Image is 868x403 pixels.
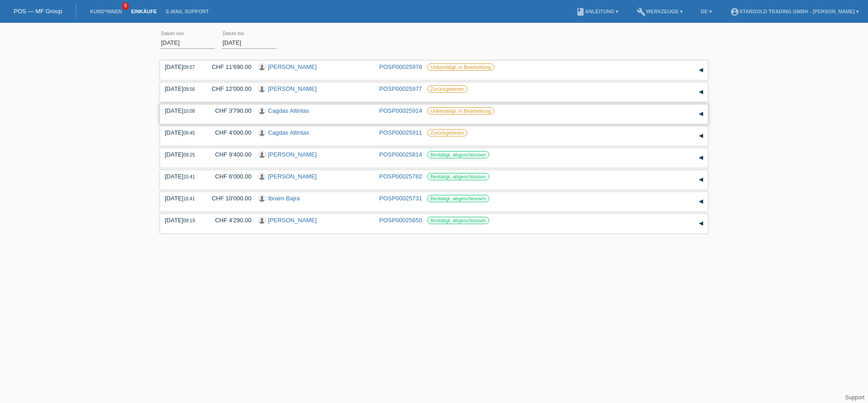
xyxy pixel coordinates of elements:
[694,129,708,143] div: auf-/zuklappen
[427,129,467,136] label: Zurückgetreten
[85,9,126,14] a: Kund*innen
[268,85,317,92] a: [PERSON_NAME]
[183,196,195,201] span: 16:41
[379,217,422,224] a: POSP00025650
[427,85,467,93] label: Zurückgetreten
[183,152,195,157] span: 09:25
[694,151,708,165] div: auf-/zuklappen
[379,173,422,180] a: POSP00025782
[845,394,864,401] a: Support
[427,173,489,180] label: Bestätigt, abgeschlossen
[183,218,195,223] span: 09:19
[694,85,708,99] div: auf-/zuklappen
[694,173,708,187] div: auf-/zuklappen
[268,63,317,70] a: [PERSON_NAME]
[122,2,129,10] span: 8
[268,217,317,224] a: [PERSON_NAME]
[427,195,489,202] label: Bestätigt, abgeschlossen
[208,151,251,158] div: CHF 9'400.00
[427,151,489,158] label: Bestätigt, abgeschlossen
[632,9,687,14] a: buildWerkzeuge ▾
[694,195,708,209] div: auf-/zuklappen
[165,217,201,224] div: [DATE]
[268,173,317,180] a: [PERSON_NAME]
[268,151,317,158] a: [PERSON_NAME]
[268,107,309,114] a: Cagdas Altintas
[576,7,585,16] i: book
[379,63,422,70] a: POSP00025978
[427,63,494,71] label: Unbestätigt, in Bearbeitung
[165,195,201,202] div: [DATE]
[379,107,422,114] a: POSP00025914
[726,9,863,14] a: account_circleStargold Trading GmbH - [PERSON_NAME] ▾
[208,85,251,92] div: CHF 12'000.00
[694,217,708,230] div: auf-/zuklappen
[165,129,201,136] div: [DATE]
[165,173,201,180] div: [DATE]
[183,174,195,179] span: 15:41
[379,129,422,136] a: POSP00025911
[165,107,201,114] div: [DATE]
[694,107,708,121] div: auf-/zuklappen
[696,9,716,14] a: DE ▾
[183,87,195,92] span: 09:56
[571,9,623,14] a: bookAnleitung ▾
[379,85,422,92] a: POSP00025977
[14,8,62,15] a: POS — MF Group
[637,7,646,16] i: build
[730,7,739,16] i: account_circle
[165,63,201,70] div: [DATE]
[694,63,708,77] div: auf-/zuklappen
[208,129,251,136] div: CHF 4'000.00
[183,65,195,70] span: 09:57
[208,217,251,224] div: CHF 4'290.00
[379,195,422,202] a: POSP00025731
[379,151,422,158] a: POSP00025814
[208,107,251,114] div: CHF 3'790.00
[427,217,489,224] label: Bestätigt, abgeschlossen
[183,109,195,114] span: 10:08
[208,195,251,202] div: CHF 10'000.00
[268,129,309,136] a: Cagdas Altintas
[208,173,251,180] div: CHF 6'000.00
[165,151,201,158] div: [DATE]
[165,85,201,92] div: [DATE]
[162,9,214,14] a: E-Mail Support
[183,131,195,136] span: 09:45
[208,63,251,70] div: CHF 11'690.00
[268,195,300,202] a: Ibraim Bajra
[427,107,494,115] label: Unbestätigt, in Bearbeitung
[126,9,161,14] a: Einkäufe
